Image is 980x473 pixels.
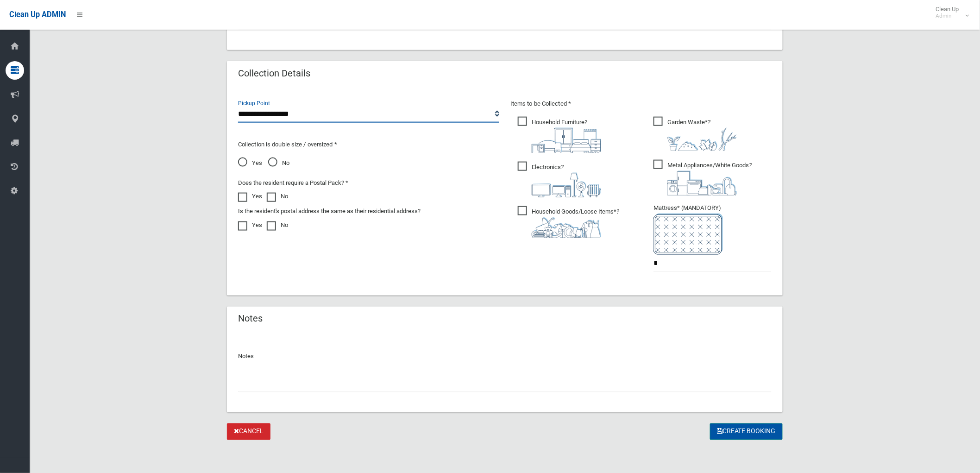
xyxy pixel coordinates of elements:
[710,423,783,441] button: Create Booking
[653,214,723,255] img: e7408bece873d2c1783593a074e5cb2f.png
[227,64,321,82] header: Collection Details
[532,173,601,197] img: 394712a680b73dbc3d2a6a3a7ffe5a07.png
[667,162,752,196] i: ?
[238,351,772,362] p: Notes
[518,162,601,197] span: Electronics
[238,139,499,150] p: Collection is double size / oversized *
[518,206,619,238] span: Household Goods/Loose Items*
[268,158,289,169] span: No
[238,158,262,169] span: Yes
[653,117,737,151] span: Garden Waste*
[518,117,601,153] span: Household Furniture
[238,220,262,231] label: Yes
[532,128,601,153] img: aa9efdbe659d29b613fca23ba79d85cb.png
[227,423,270,441] a: Cancel
[9,10,66,19] span: Clean Up ADMIN
[667,119,737,151] i: ?
[532,208,619,238] i: ?
[532,119,601,153] i: ?
[653,160,752,196] span: Metal Appliances/White Goods
[510,98,772,109] p: Items to be Collected *
[532,164,601,197] i: ?
[238,191,262,202] label: Yes
[267,191,288,202] label: No
[267,220,288,231] label: No
[667,171,737,196] img: 36c1b0289cb1767239cdd3de9e694f19.png
[238,206,421,217] label: Is the resident's postal address the same as their residential address?
[931,6,968,19] span: Clean Up
[532,217,601,238] img: b13cc3517677393f34c0a387616ef184.png
[238,177,348,189] label: Does the resident require a Postal Pack? *
[227,310,274,328] header: Notes
[936,13,959,19] small: Admin
[667,128,737,151] img: 4fd8a5c772b2c999c83690221e5242e0.png
[653,204,772,255] span: Mattress* (MANDATORY)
